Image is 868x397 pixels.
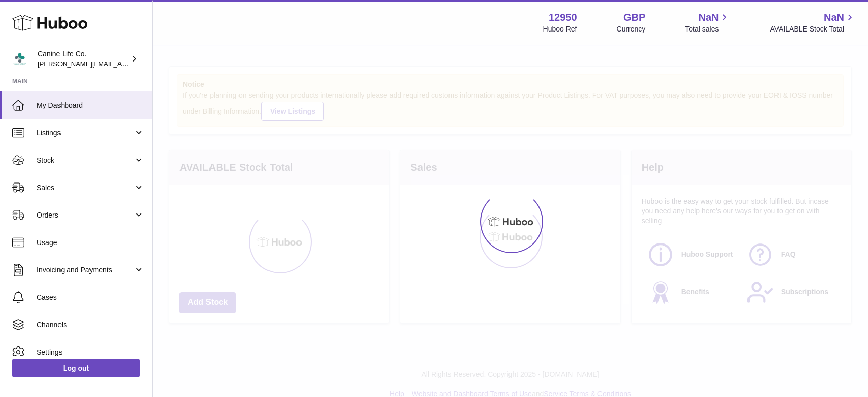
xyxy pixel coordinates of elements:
[37,238,144,248] span: Usage
[617,24,646,34] div: Currency
[623,11,645,24] strong: GBP
[12,51,27,67] img: kevin@clsgltd.co.uk
[37,265,134,275] span: Invoicing and Payments
[543,24,577,34] div: Huboo Ref
[37,183,134,193] span: Sales
[37,156,134,165] span: Stock
[824,11,844,24] span: NaN
[685,11,730,34] a: NaN Total sales
[37,320,144,330] span: Channels
[38,49,129,69] div: Canine Life Co.
[37,348,144,357] span: Settings
[770,24,856,34] span: AVAILABLE Stock Total
[770,11,856,34] a: NaN AVAILABLE Stock Total
[549,11,577,24] strong: 12950
[698,11,719,24] span: NaN
[38,59,204,68] span: [PERSON_NAME][EMAIL_ADDRESS][DOMAIN_NAME]
[37,293,144,302] span: Cases
[37,101,144,110] span: My Dashboard
[37,210,134,220] span: Orders
[12,359,140,377] a: Log out
[37,128,134,138] span: Listings
[685,24,730,34] span: Total sales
